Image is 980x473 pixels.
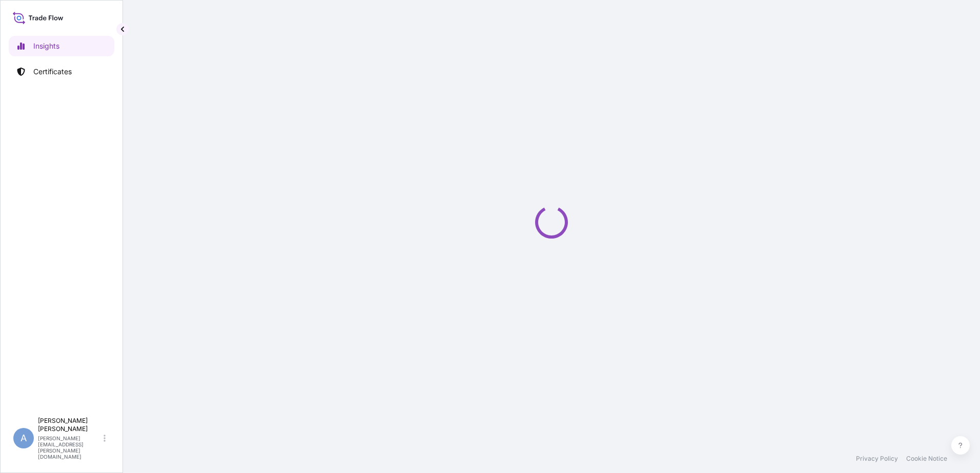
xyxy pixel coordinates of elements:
[906,455,947,463] a: Cookie Notice
[21,433,27,443] span: A
[9,61,114,82] a: Certificates
[38,435,101,460] p: [PERSON_NAME][EMAIL_ADDRESS][PERSON_NAME][DOMAIN_NAME]
[38,417,101,433] p: [PERSON_NAME] [PERSON_NAME]
[9,36,114,56] a: Insights
[856,455,898,463] a: Privacy Policy
[33,41,59,51] p: Insights
[33,67,72,77] p: Certificates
